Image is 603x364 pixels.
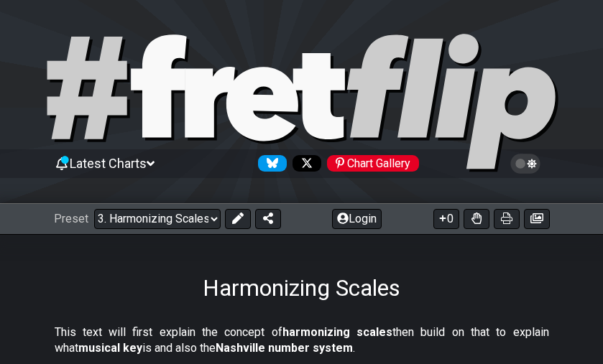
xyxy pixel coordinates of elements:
[321,155,419,172] a: #fretflip at Pinterest
[70,156,147,171] span: Latest Charts
[203,274,400,302] h1: Harmonizing Scales
[327,155,419,172] div: Chart Gallery
[216,341,353,355] strong: Nashville number system
[55,325,549,357] p: This text will first explain the concept of then build on that to explain what is and also the .
[494,209,520,229] button: Print
[94,209,221,229] select: Preset
[433,209,459,229] button: 0
[287,155,321,172] a: Follow #fretflip at X
[54,212,88,225] span: Preset
[524,209,550,229] button: Create image
[464,209,489,229] button: Toggle Dexterity for all fretkits
[225,209,251,229] button: Edit Preset
[282,325,392,339] strong: harmonizing scales
[517,157,534,170] span: Toggle light / dark theme
[252,155,287,172] a: Follow #fretflip at Bluesky
[78,341,142,355] strong: musical key
[332,209,382,229] button: Login
[255,209,281,229] button: Share Preset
